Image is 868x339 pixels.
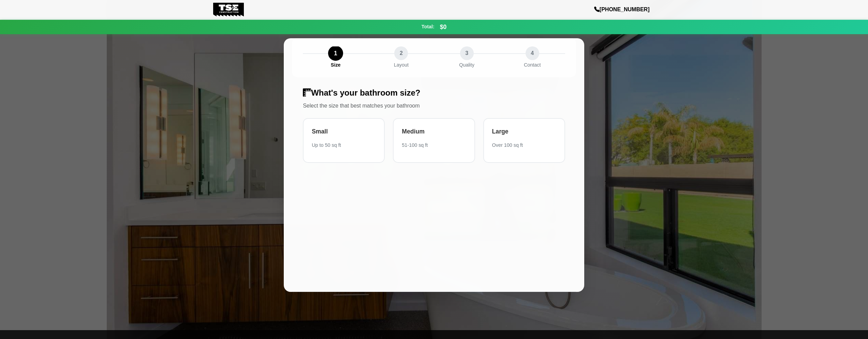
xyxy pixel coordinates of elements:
div: 2 [394,46,408,60]
div: Size [331,61,341,69]
p: Select the size that best matches your bathroom [303,102,565,110]
div: Layout [394,61,409,69]
div: Quality [459,61,474,69]
div: 51-100 sq ft [402,142,466,149]
a: [PHONE_NUMBER] [589,3,655,16]
img: Tse Construction [213,3,244,16]
div: Contact [524,61,541,69]
div: Small [312,127,376,136]
span: $0 [440,23,447,31]
div: Over 100 sq ft [492,142,556,149]
span: Total: [422,23,435,31]
div: Up to 50 sq ft [312,142,376,149]
h3: What's your bathroom size? [303,88,565,98]
div: 4 [526,46,539,60]
div: 3 [460,46,474,60]
div: Large [492,127,556,136]
div: 1 [328,46,343,61]
div: Medium [402,127,466,136]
